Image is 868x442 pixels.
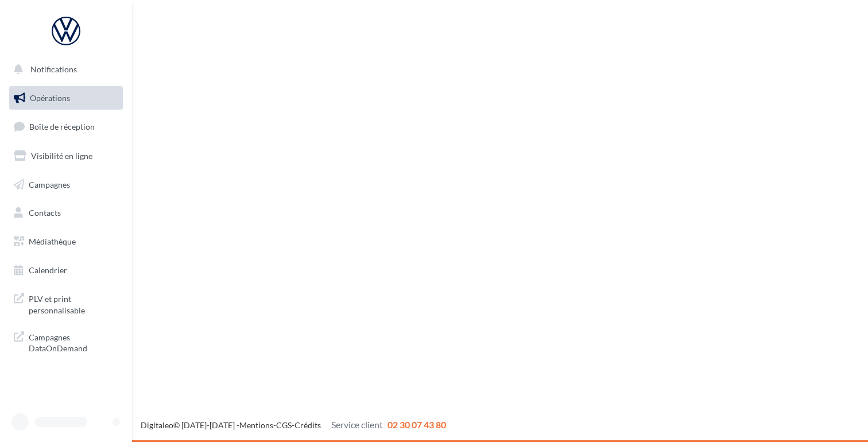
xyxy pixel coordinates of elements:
[7,258,125,282] a: Calendrier
[7,173,125,197] a: Campagnes
[7,86,125,110] a: Opérations
[141,420,446,430] span: © [DATE]-[DATE] - - -
[7,57,121,82] button: Notifications
[29,179,70,189] span: Campagnes
[7,286,125,320] a: PLV et print personnalisable
[29,208,61,218] span: Contacts
[294,420,321,430] a: Crédits
[29,329,118,354] span: Campagnes DataOnDemand
[141,420,173,430] a: Digitaleo
[7,325,125,359] a: Campagnes DataOnDemand
[239,420,273,430] a: Mentions
[31,151,92,161] span: Visibilité en ligne
[29,265,67,275] span: Calendrier
[7,114,125,139] a: Boîte de réception
[30,93,70,103] span: Opérations
[7,230,125,254] a: Médiathèque
[331,419,383,430] span: Service client
[7,201,125,225] a: Contacts
[29,122,95,131] span: Boîte de réception
[276,420,292,430] a: CGS
[29,236,76,246] span: Médiathèque
[387,419,446,430] span: 02 30 07 43 80
[30,64,77,74] span: Notifications
[29,291,118,316] span: PLV et print personnalisable
[7,144,125,168] a: Visibilité en ligne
